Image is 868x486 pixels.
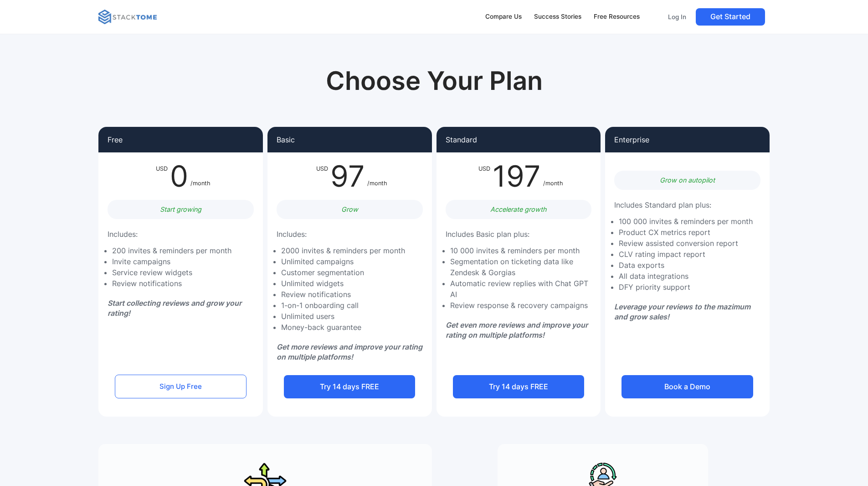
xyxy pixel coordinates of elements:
em: Get more reviews and improve your rating on multiple platforms! [277,342,422,361]
li: Service review widgets [112,267,231,278]
div: 97 [328,162,367,191]
li: Segmentation on ticketing data like Zendesk & Gorgias [450,256,596,278]
li: Money-back guarantee [281,322,405,333]
a: Log In [662,8,692,26]
h1: Choose Your Plan [289,66,579,96]
div: 0 [168,162,190,191]
p: Log In [668,13,686,21]
li: Review notifications [281,289,405,300]
div: Success Stories [534,12,581,22]
div: /month [190,162,211,191]
p: Includes: [277,228,307,240]
li: All data integrations [619,271,753,282]
div: Compare Us [485,12,522,22]
div: /month [543,162,563,191]
li: 1-on-1 onboarding call [281,300,405,311]
li: Review response & recovery campaigns [450,300,596,311]
p: Includes: [108,228,138,240]
p: Standard [446,136,477,143]
a: Try 14 days FREE [453,375,584,398]
a: Compare Us [481,7,526,26]
li: Review assisted conversion report [619,238,753,249]
li: Unlimited users [281,311,405,322]
p: Includes Standard plan plus: [614,199,711,211]
p: Enterprise [614,136,649,143]
li: DFY priority support [619,282,753,293]
p: Includes Basic plan plus: [446,228,529,240]
em: Grow [341,205,358,213]
p: Basic [277,136,295,143]
div: 197 [490,162,543,191]
li: Product CX metrics report [619,227,753,238]
li: CLV rating impact report [619,249,753,260]
li: 200 invites & reminders per month [112,245,231,256]
li: Automatic review replies with Chat GPT AI [450,278,596,300]
a: Book a Demo [621,375,753,398]
a: Get Started [696,8,765,26]
li: 2000 invites & reminders per month [281,245,405,256]
div: USD [156,162,168,191]
li: Unlimited widgets [281,278,405,289]
a: Sign Up Free [115,375,246,398]
li: Review notifications [112,278,231,289]
em: Accelerate growth [490,205,547,213]
div: /month [367,162,387,191]
a: Success Stories [529,7,586,26]
em: Get even more reviews and improve your rating on multiple platforms! [446,320,588,340]
li: Customer segmentation [281,267,405,278]
a: Try 14 days FREE [284,375,415,398]
div: USD [316,162,328,191]
em: Grow on autopilot [660,176,715,184]
li: Invite campaigns [112,256,231,267]
em: Start collecting reviews and grow your rating! [108,298,241,318]
p: Free [108,136,123,143]
li: 100 000 invites & reminders per month [619,216,753,227]
div: USD [478,162,490,191]
li: Unlimited campaigns [281,256,405,267]
li: Data exports [619,260,753,271]
li: 10 000 invites & reminders per month [450,245,596,256]
div: Free Resources [594,12,640,22]
em: Leverage your reviews to the mazimum and grow sales! [614,302,750,321]
a: Free Resources [589,7,644,26]
em: Start growing [160,205,201,213]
